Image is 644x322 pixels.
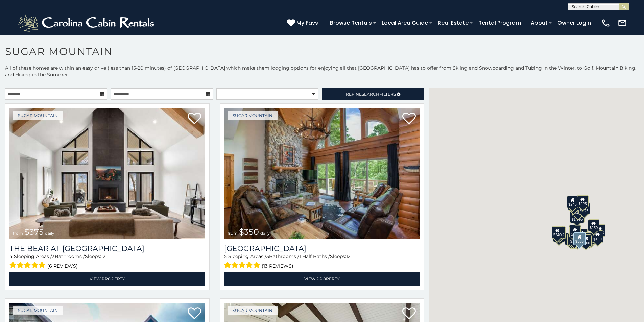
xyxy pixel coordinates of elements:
[224,253,227,259] span: 5
[568,233,579,246] div: $155
[24,227,44,237] span: $375
[362,92,379,97] span: Search
[402,307,416,321] a: Add to favorites
[583,232,595,245] div: $195
[9,108,205,239] img: The Bear At Sugar Mountain
[434,17,472,29] a: Real Estate
[224,272,420,286] a: View Property
[9,244,205,253] h3: The Bear At Sugar Mountain
[346,92,396,97] span: Refine Filters
[224,244,420,253] h3: Grouse Moor Lodge
[9,253,205,270] div: Sleeping Areas / Bathrooms / Sleeps:
[188,112,201,126] a: Add to favorites
[13,306,63,315] a: Sugar Mountain
[576,229,588,241] div: $200
[402,112,416,126] a: Add to favorites
[570,211,585,223] div: $1,095
[224,253,420,270] div: Sleeping Areas / Bathrooms / Sleeps:
[47,262,78,270] span: (6 reviews)
[554,17,594,29] a: Owner Login
[9,272,205,286] a: View Property
[260,231,270,236] span: daily
[266,253,269,259] span: 3
[224,244,420,253] a: [GEOGRAPHIC_DATA]
[188,307,201,321] a: Add to favorites
[228,231,238,236] span: from
[45,231,54,236] span: daily
[239,227,259,237] span: $350
[13,231,23,236] span: from
[52,253,55,259] span: 3
[9,244,205,253] a: The Bear At [GEOGRAPHIC_DATA]
[578,202,590,215] div: $125
[101,253,105,259] span: 12
[552,226,563,239] div: $240
[224,108,420,239] a: Grouse Moor Lodge from $350 daily
[346,253,351,259] span: 12
[322,88,424,100] a: RefineSearchFilters
[287,19,320,27] a: My Favs
[224,108,420,239] img: Grouse Moor Lodge
[580,234,592,247] div: $500
[569,225,580,237] div: $190
[228,306,278,315] a: Sugar Mountain
[9,253,13,259] span: 4
[262,262,293,270] span: (13 reviews)
[475,17,524,29] a: Rental Program
[577,195,589,207] div: $225
[13,111,63,120] a: Sugar Mountain
[327,17,375,29] a: Browse Rentals
[588,219,599,231] div: $250
[299,253,330,259] span: 1 Half Baths /
[592,230,603,243] div: $190
[296,19,318,27] span: My Favs
[601,18,611,28] img: phone-regular-white.png
[569,233,580,245] div: $175
[17,13,157,33] img: White-1-2.png
[228,111,278,120] a: Sugar Mountain
[574,232,586,245] div: $350
[9,108,205,239] a: The Bear At Sugar Mountain from $375 daily
[569,226,581,238] div: $300
[594,224,605,237] div: $155
[618,18,627,28] img: mail-regular-white.png
[527,17,551,29] a: About
[378,17,431,29] a: Local Area Guide
[567,196,578,208] div: $240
